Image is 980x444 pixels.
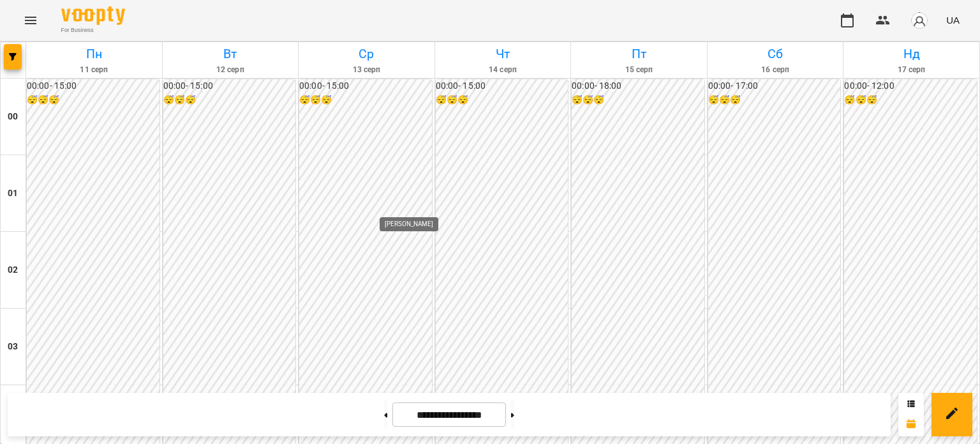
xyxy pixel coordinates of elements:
[165,44,297,64] h6: Вт
[572,93,704,107] h6: 😴😴😴
[844,79,977,93] h6: 00:00 - 12:00
[165,64,297,76] h6: 12 серп
[301,44,433,64] h6: Ср
[61,6,125,25] img: Voopty Logo
[299,93,432,107] h6: 😴😴😴
[28,44,160,64] h6: Пн
[27,93,160,107] h6: 😴😴😴
[8,340,18,354] h6: 03
[573,44,705,64] h6: Пт
[27,79,160,93] h6: 00:00 - 15:00
[941,8,965,32] button: UA
[163,93,296,107] h6: 😴😴😴
[572,79,704,93] h6: 00:00 - 18:00
[844,93,977,107] h6: 😴😴😴
[437,64,569,76] h6: 14 серп
[708,79,841,93] h6: 00:00 - 17:00
[15,5,46,36] button: Menu
[28,64,160,76] h6: 11 серп
[299,79,432,93] h6: 00:00 - 15:00
[436,79,568,93] h6: 00:00 - 15:00
[573,64,705,76] h6: 15 серп
[8,110,18,124] h6: 00
[845,64,977,76] h6: 17 серп
[163,79,296,93] h6: 00:00 - 15:00
[910,11,928,29] img: avatar_s.png
[708,93,841,107] h6: 😴😴😴
[437,44,569,64] h6: Чт
[946,13,960,27] span: UA
[436,93,568,107] h6: 😴😴😴
[845,44,977,64] h6: Нд
[709,64,842,76] h6: 16 серп
[301,64,433,76] h6: 13 серп
[8,263,18,277] h6: 02
[61,26,125,34] span: For Business
[8,187,18,201] h6: 01
[709,44,842,64] h6: Сб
